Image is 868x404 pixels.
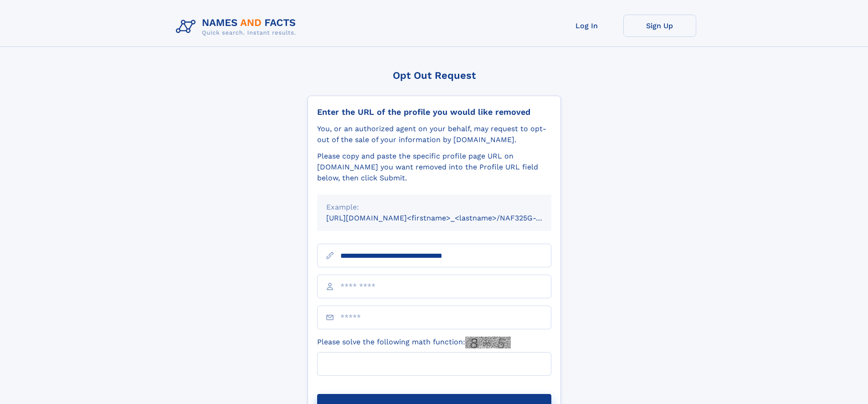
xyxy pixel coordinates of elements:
img: Logo Names and Facts [172,15,303,39]
label: Please solve the following math function: [317,337,511,348]
div: Opt Out Request [308,70,561,81]
a: Log In [550,15,623,37]
div: Example: [326,202,542,213]
div: You, or an authorized agent on your behalf, may request to opt-out of the sale of your informatio... [317,123,551,145]
small: [URL][DOMAIN_NAME]<firstname>_<lastname>/NAF325G-xxxxxxxx [326,214,569,222]
div: Please copy and paste the specific profile page URL on [DOMAIN_NAME] you want removed into the Pr... [317,151,551,184]
div: Enter the URL of the profile you would like removed [317,107,551,117]
a: Sign Up [623,15,696,37]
